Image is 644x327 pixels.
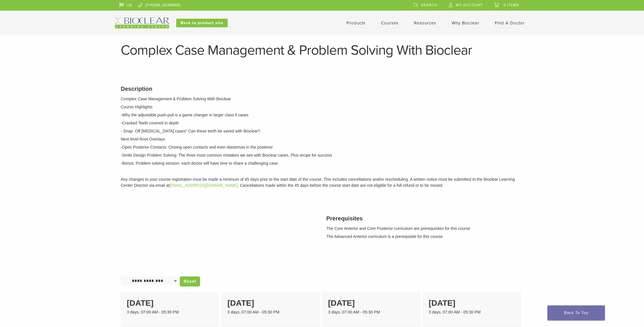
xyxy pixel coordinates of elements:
a: [EMAIL_ADDRESS][DOMAIN_NAME] [170,183,238,188]
div: 3 days, 07:00 AM - 05:30 PM [429,309,515,315]
p: Complex Case Management & Problem Solving With Bioclear [121,96,523,102]
p: The Advanced Anterior curriculum is a prerequisite for this course [326,234,523,240]
a: Reset [180,276,200,286]
p: The Core Anterior and Core Posterior curriculum are prerequisites for this course [326,226,523,232]
div: 3 days, 07:00 AM - 05:30 PM [328,309,415,315]
div: 3 days, 07:00 AM - 05:30 PM [227,309,314,315]
div: [DATE] [227,297,314,309]
p: - Snap- Off [MEDICAL_DATA] cases" Can these teeth be saved with Bioclear? [121,128,523,134]
span: My Account [456,3,483,7]
p: -Cracked Teeth covered in depth [121,120,523,126]
span: Search [421,3,437,7]
h3: Prerequisites [326,214,523,223]
p: -Smile Design Problem Solving: The three most common mistakes we see with Bioclear cases, Plus re... [121,152,523,158]
a: Why Bioclear [452,20,479,26]
h3: Description [121,84,523,93]
div: [DATE] [429,297,515,309]
a: Courses [381,20,398,26]
p: Course Highlights [121,104,523,110]
span: 0 items [503,3,519,7]
p: -Open Posterior Contacts: Closing open contacts and even diastemas in the posterior [121,144,523,150]
a: Back To Top [547,305,605,320]
div: [DATE] [127,297,213,309]
div: 3 days, 07:00 AM - 05:30 PM [127,309,213,315]
p: -Why the adjustable push-pull is a game changer in larger class ll cases [121,112,523,118]
span: Any changes to your course registration must be made a minimum of 45 days prior to the start date... [121,177,515,188]
a: Back to product site [176,19,228,27]
a: Find A Doctor [495,20,525,26]
img: Bioclear [115,18,169,28]
p: -Bonus: Problem solving session: each doctor will have time to share a challenging case. [121,160,523,166]
h1: Complex Case Management & Problem Solving With Bioclear [121,43,523,57]
a: Products [346,20,365,26]
div: [DATE] [328,297,415,309]
a: Resources [414,20,436,26]
p: Next level Root Overlays [121,136,523,142]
